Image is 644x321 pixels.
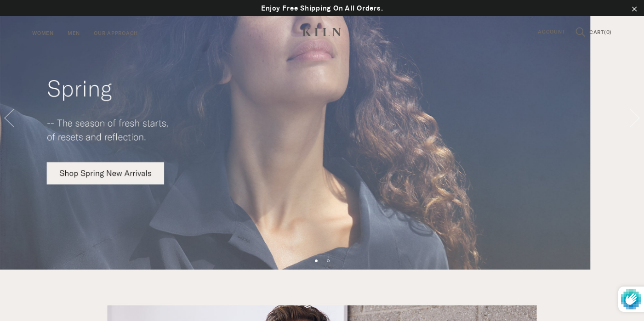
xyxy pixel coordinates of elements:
a: CART(0) [589,30,612,35]
p: Enjoy Free Shipping On All Orders. [9,3,635,14]
a: Women [32,29,54,38]
span: CART( [589,29,606,35]
a: Men [68,29,80,38]
span: ) [610,29,612,35]
img: Protected by hCaptcha [621,287,641,312]
a: Account [531,28,572,37]
span: 0 [606,29,610,35]
a: Our Approach [94,29,138,38]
